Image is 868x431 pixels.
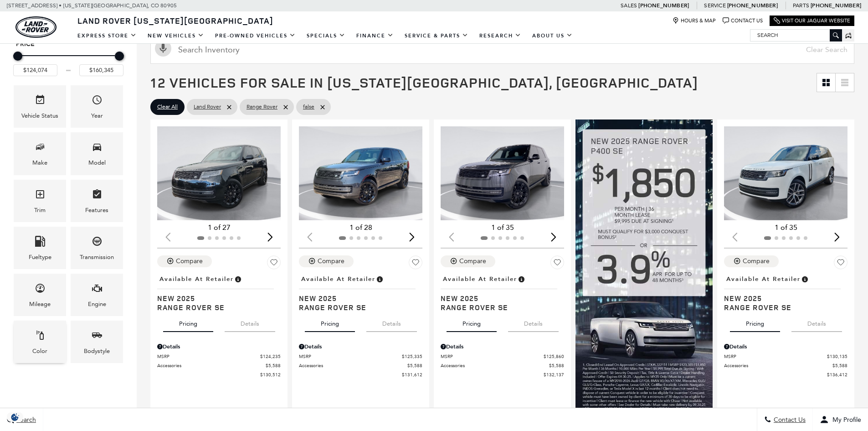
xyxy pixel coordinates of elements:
div: TransmissionTransmission [71,227,123,269]
button: Save Vehicle [409,255,422,273]
span: Make [35,139,46,158]
div: Compare [743,257,770,265]
div: Bodystyle [84,346,110,356]
div: Make [32,158,47,168]
div: Year [91,111,103,121]
span: Vehicle is in stock and ready for immediate delivery. Due to demand, availability is subject to c... [801,274,809,284]
h5: Price [16,40,121,48]
img: 2025 Land Rover Range Rover SE 1 [724,126,849,220]
span: Fueltype [35,234,46,252]
span: MSRP [724,353,827,360]
a: Service & Parts [399,28,474,44]
span: Vehicle [35,92,46,111]
span: $125,335 [402,353,422,360]
button: pricing tab [730,312,780,332]
a: New Vehicles [142,28,210,44]
div: Vehicle Status [21,111,58,121]
div: Next slide [547,227,560,247]
a: $136,412 [724,371,847,378]
span: Vehicle is in stock and ready for immediate delivery. Due to demand, availability is subject to c... [375,274,384,284]
div: Pricing Details - Range Rover SE [299,343,422,351]
a: MSRP $125,860 [441,353,564,360]
span: 12 Vehicles for Sale in [US_STATE][GEOGRAPHIC_DATA], [GEOGRAPHIC_DATA] [150,73,698,92]
span: Range Rover SE [299,303,416,312]
button: Save Vehicle [267,255,281,273]
span: My Profile [829,416,861,424]
div: 1 / 2 [724,126,849,220]
svg: Click to toggle on voice search [155,40,171,57]
a: Accessories $5,588 [157,362,281,369]
div: Price [13,48,123,76]
a: land-rover [15,16,56,38]
a: Pre-Owned Vehicles [210,28,301,44]
div: Features [85,205,108,215]
div: Color [32,346,47,356]
span: $5,588 [266,362,281,369]
span: Available at Retailer [726,274,801,284]
span: $5,588 [832,362,847,369]
img: Land Rover [15,16,56,38]
div: Engine [88,299,106,309]
span: Parts [793,2,809,9]
span: $125,860 [544,353,564,360]
span: Accessories [441,362,549,369]
div: Maximum Price [115,52,124,61]
button: pricing tab [447,312,497,332]
a: Research [474,28,527,44]
a: Contact Us [723,17,763,24]
span: Color [35,327,46,346]
input: Search Inventory [150,36,854,64]
span: Features [92,187,103,205]
img: 2025 Land Rover Range Rover SE 1 [441,126,565,220]
span: Vehicle is in stock and ready for immediate delivery. Due to demand, availability is subject to c... [234,274,242,284]
span: Range Rover SE [157,303,274,312]
div: YearYear [71,85,123,128]
span: New 2025 [157,294,274,303]
div: 1 / 2 [299,126,424,220]
span: Range Rover [247,101,277,113]
a: [STREET_ADDRESS] • [US_STATE][GEOGRAPHIC_DATA], CO 80905 [7,2,177,9]
span: Available at Retailer [443,274,517,284]
button: Save Vehicle [550,255,564,273]
button: pricing tab [305,312,355,332]
span: $124,235 [260,353,281,360]
div: FueltypeFueltype [14,227,66,269]
a: [PHONE_NUMBER] [727,2,778,9]
span: Available at Retailer [159,274,234,284]
span: MSRP [299,353,402,360]
span: New 2025 [441,294,557,303]
a: Hours & Map [673,17,716,24]
a: Accessories $5,588 [724,362,847,369]
div: Model [88,158,106,168]
nav: Main Navigation [72,28,578,44]
a: Visit Our Jaguar Website [774,17,850,24]
span: Accessories [157,362,266,369]
div: MileageMileage [14,274,66,316]
div: Compare [176,257,203,265]
button: pricing tab [163,312,213,332]
span: MSRP [157,353,260,360]
button: Save Vehicle [834,255,847,273]
div: Fueltype [29,252,51,262]
span: $5,588 [549,362,564,369]
span: Contact Us [771,416,806,424]
div: Mileage [29,299,51,309]
button: Compare Vehicle [441,255,495,267]
span: Mileage [35,280,46,299]
div: BodystyleBodystyle [71,321,123,363]
button: Open user profile menu [813,408,868,431]
button: details tab [225,312,275,332]
span: Transmission [92,234,103,252]
div: Pricing Details - Range Rover SE [724,343,847,351]
div: Minimum Price [13,52,22,61]
div: 1 of 27 [157,223,281,233]
span: Engine [92,280,103,299]
input: Maximum [79,64,123,76]
span: Sales [621,2,637,9]
span: Land Rover [US_STATE][GEOGRAPHIC_DATA] [77,15,273,26]
img: 2025 Land Rover Range Rover SE 1 [299,126,424,220]
div: 1 of 35 [441,223,564,233]
span: Bodystyle [92,327,103,346]
span: false [303,101,314,113]
div: 1 / 2 [157,126,282,220]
